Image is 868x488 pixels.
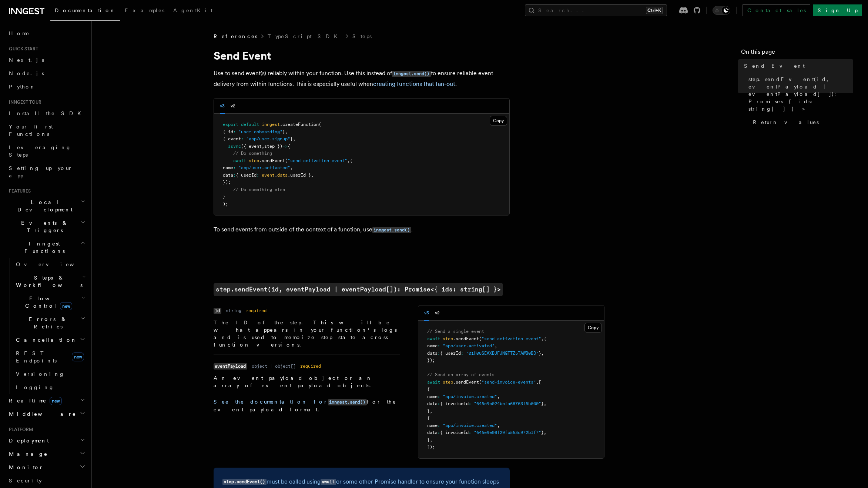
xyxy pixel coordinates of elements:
[55,7,116,13] span: Documentation
[9,110,86,116] span: Install the SDK
[427,401,438,406] span: data
[222,479,267,485] code: step.sendEvent()
[60,302,72,310] span: new
[13,271,87,292] button: Steps & Workflows
[50,397,62,405] span: new
[262,122,280,127] span: inngest
[6,434,87,447] button: Deployment
[474,430,541,435] span: "645e9e08f29fb563c972b1f7"
[280,122,319,127] span: .createFunction
[743,4,810,16] a: Contact sales
[347,158,350,163] span: ,
[443,423,497,428] span: "app/invoice.created"
[238,165,290,170] span: "app/user.activated"
[9,70,44,76] span: Node.js
[6,53,87,67] a: Next.js
[228,144,241,149] span: async
[288,173,311,178] span: .userId }
[482,380,536,385] span: "send-invoice-events"
[539,380,541,385] span: [
[6,258,87,394] div: Inngest Functions
[285,129,288,134] span: ,
[541,351,544,356] span: ,
[214,363,247,370] code: eventPayload
[223,173,233,178] span: data
[541,336,544,341] span: ,
[440,401,469,406] span: { invoiceId
[9,144,71,158] span: Leveraging Steps
[13,367,87,381] a: Versioning
[6,107,87,120] a: Install the SDK
[438,401,440,406] span: :
[241,136,244,141] span: :
[214,49,510,62] h1: Send Event
[214,399,367,405] a: See the documentation forinngest.send()
[214,33,257,40] span: References
[427,415,430,421] span: {
[246,308,267,314] dd: required
[539,351,541,356] span: }
[6,80,87,93] a: Python
[231,98,235,114] button: v2
[233,129,236,134] span: :
[748,76,853,113] span: step.sendEvent(id, eventPayload | eventPayload[]): Promise<{ ids: string[] }>
[16,261,92,267] span: Overview
[13,292,87,312] button: Flow Controlnew
[220,98,225,114] button: v3
[469,430,471,435] span: :
[479,380,482,385] span: (
[372,226,411,233] a: inngest.send()
[6,198,81,213] span: Local Development
[288,144,290,149] span: {
[16,371,65,377] span: Versioning
[214,374,400,389] p: An event payload object or an array of event payload objects.
[474,401,541,406] span: "645e9e024befa68763f5b500"
[541,401,544,406] span: }
[9,124,53,137] span: Your first Functions
[427,408,430,414] span: }
[6,195,87,216] button: Local Development
[372,227,411,233] code: inngest.send()
[6,161,87,182] a: Setting up your app
[753,118,819,126] span: Return values
[6,141,87,161] a: Leveraging Steps
[427,329,484,334] span: // Send a single event
[16,384,54,390] span: Logging
[238,129,282,134] span: "user-onboarding"
[246,136,290,141] span: "app/user.signup"
[6,99,41,105] span: Inngest tour
[223,201,228,207] span: );
[214,398,400,413] p: for the event payload format.
[233,165,236,170] span: :
[392,70,431,77] a: inngest.send()
[6,27,87,40] a: Home
[233,187,285,192] span: // Do something else
[233,158,246,163] span: await
[249,158,259,163] span: step
[744,62,805,70] span: Send Event
[497,394,500,399] span: ,
[125,7,164,13] span: Examples
[713,6,730,15] button: Toggle dark mode
[427,394,438,399] span: name
[233,151,272,156] span: // Do something
[6,450,48,458] span: Manage
[264,144,282,149] span: step })
[6,397,62,404] span: Realtime
[214,68,510,89] p: Use to send event(s) reliably within your function. Use this instead of to ensure reliable event ...
[223,194,225,199] span: }
[241,122,259,127] span: default
[6,437,49,444] span: Deployment
[6,240,80,255] span: Inngest Functions
[9,57,44,63] span: Next.js
[13,258,87,271] a: Overview
[453,380,479,385] span: .sendEvent
[9,84,36,90] span: Python
[275,173,277,178] span: .
[490,116,507,126] button: Copy
[745,73,853,116] a: step.sendEvent(id, eventPayload | eventPayload[]): Promise<{ ids: string[] }>
[443,394,497,399] span: "app/invoice.created"
[6,219,81,234] span: Events & Triggers
[438,423,440,428] span: :
[214,224,510,235] p: To send events from outside of the context of a function, use .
